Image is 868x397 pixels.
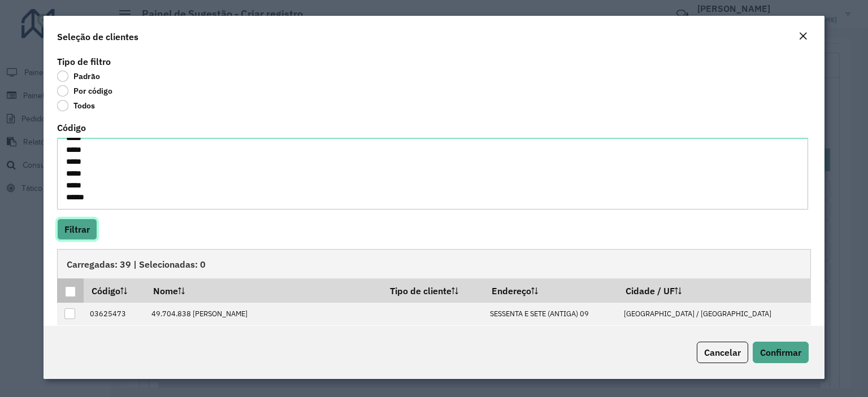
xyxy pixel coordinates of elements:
th: Código [84,278,145,302]
label: Todos [57,100,95,111]
td: SESSENTA E SETE (ANTIGA) 09 [484,303,618,326]
button: Cancelar [697,342,748,363]
td: 03641353 [84,325,145,348]
td: [GEOGRAPHIC_DATA] / [GEOGRAPHIC_DATA] [618,303,810,326]
td: 59.884.592 [PERSON_NAME] [PERSON_NAME] [146,325,383,348]
th: Cidade / UF [618,278,810,302]
h4: Seleção de clientes [57,30,138,43]
label: Padrão [57,71,100,82]
td: 03625473 [84,303,145,326]
span: Cancelar [704,347,741,358]
button: Confirmar [753,342,809,363]
button: Close [795,29,811,44]
th: Nome [146,278,383,302]
button: Filtrar [57,219,97,240]
label: Código [57,121,86,134]
em: Fechar [798,32,808,41]
div: Carregadas: 39 | Selecionadas: 0 [57,249,811,278]
span: Confirmar [760,347,801,358]
th: Tipo de cliente [382,278,484,302]
td: / [618,325,810,348]
td: 49.704.838 [PERSON_NAME] [146,303,383,326]
label: Por código [57,85,112,97]
label: Tipo de filtro [57,55,111,68]
th: Endereço [484,278,618,302]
